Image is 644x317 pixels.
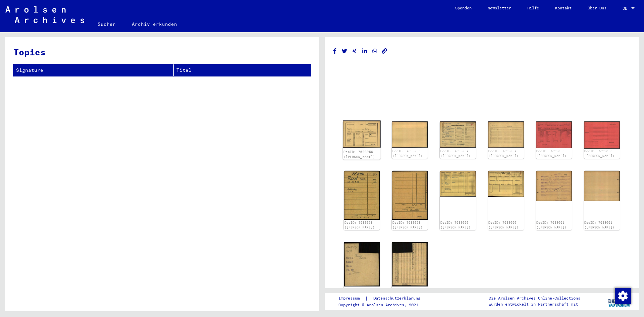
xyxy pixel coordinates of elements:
[174,64,311,76] th: Titel
[351,47,358,55] button: Share on Xing
[392,221,423,229] a: DocID: 7693059 ([PERSON_NAME])
[5,6,84,23] img: Arolsen_neg.svg
[536,149,567,158] a: DocID: 7693058 ([PERSON_NAME])
[371,47,378,55] button: Share on WhatsApp
[341,47,348,55] button: Share on Twitter
[343,120,381,148] img: 001.jpg
[344,171,380,220] img: 001.jpg
[488,171,524,197] img: 002.jpg
[361,47,368,55] button: Share on LinkedIn
[489,301,580,307] p: wurden entwickelt in Partnerschaft mit
[392,171,428,220] img: 002.jpg
[584,221,614,229] a: DocID: 7693061 ([PERSON_NAME])
[536,171,572,201] img: 001.jpg
[440,149,471,158] a: DocID: 7693057 ([PERSON_NAME])
[623,6,630,11] span: DE
[614,287,631,304] div: Zustimmung ändern
[584,171,620,201] img: 002.jpg
[381,47,388,55] button: Copy link
[392,287,423,296] a: DocID: 7693062 ([PERSON_NAME])
[344,287,375,296] a: DocID: 7693062 ([PERSON_NAME])
[488,121,524,148] img: 002.jpg
[13,46,311,59] h3: Topics
[338,295,428,302] div: |
[338,295,365,302] a: Impressum
[584,121,620,149] img: 002.jpg
[344,221,375,229] a: DocID: 7693059 ([PERSON_NAME])
[607,293,632,310] img: yv_logo.png
[615,288,631,304] img: Zustimmung ändern
[440,121,476,148] img: 001.jpg
[338,302,428,308] p: Copyright © Arolsen Archives, 2021
[90,16,124,32] a: Suchen
[343,150,375,159] a: DocID: 7693056 ([PERSON_NAME])
[440,221,471,229] a: DocID: 7693060 ([PERSON_NAME])
[13,64,174,76] th: Signature
[489,295,580,301] p: Die Arolsen Archives Online-Collections
[584,149,614,158] a: DocID: 7693058 ([PERSON_NAME])
[392,121,428,148] img: 002.jpg
[124,16,185,32] a: Archiv erkunden
[331,47,338,55] button: Share on Facebook
[440,171,476,197] img: 001.jpg
[392,242,428,286] img: 002.jpg
[536,121,572,148] img: 001.jpg
[536,221,567,229] a: DocID: 7693061 ([PERSON_NAME])
[344,242,380,286] img: 001.jpg
[488,149,519,158] a: DocID: 7693057 ([PERSON_NAME])
[392,149,423,158] a: DocID: 7693056 ([PERSON_NAME])
[488,221,519,229] a: DocID: 7693060 ([PERSON_NAME])
[368,295,428,302] a: Datenschutzerklärung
